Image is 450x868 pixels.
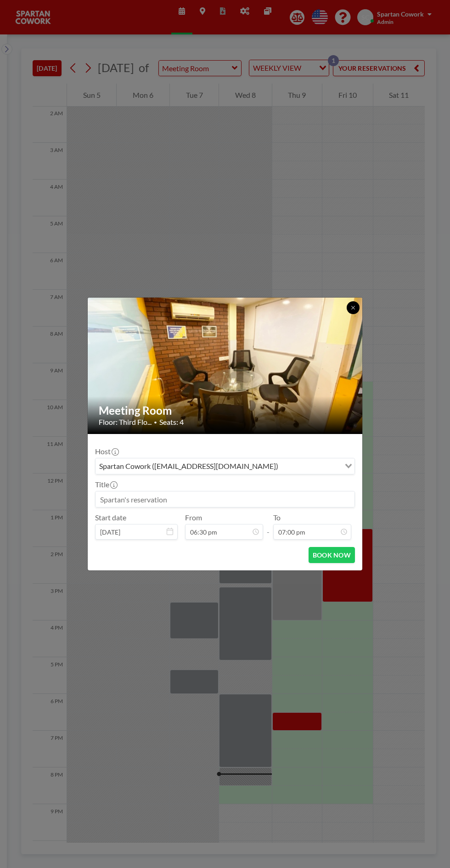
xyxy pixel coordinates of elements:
[159,417,184,427] span: Seats: 4
[99,417,152,427] span: Floor: Third Flo...
[88,262,363,469] img: 537.jpg
[99,404,352,417] h2: Meeting Room
[309,547,355,563] button: BOOK NOW
[95,513,126,522] label: Start date
[95,480,117,489] label: Title
[267,516,270,536] span: -
[281,460,339,472] input: Search for option
[185,513,202,522] label: From
[95,447,118,456] label: Host
[273,513,281,522] label: To
[96,491,354,507] input: Spartan's reservation
[96,458,354,474] div: Search for option
[154,419,157,426] span: •
[97,460,280,472] span: Spartan Cowork ([EMAIL_ADDRESS][DOMAIN_NAME])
